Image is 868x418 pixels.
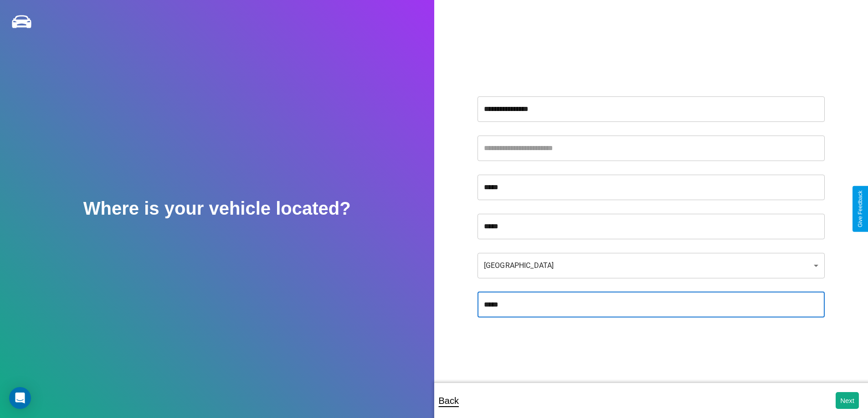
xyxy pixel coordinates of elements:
[83,198,351,219] h2: Where is your vehicle located?
[9,387,31,409] div: Open Intercom Messenger
[857,191,863,227] div: Give Feedback
[478,253,825,278] div: [GEOGRAPHIC_DATA]
[836,392,859,409] button: Next
[439,393,459,409] p: Back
